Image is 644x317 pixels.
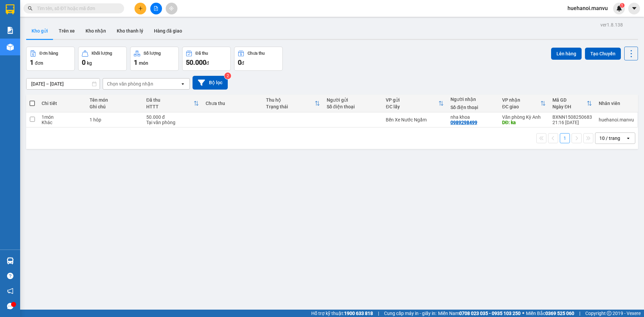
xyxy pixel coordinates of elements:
span: Miền Nam [438,310,521,317]
sup: 2 [224,72,231,79]
div: Tại văn phòng [146,120,199,125]
button: aim [166,3,177,14]
span: file-add [154,6,158,11]
div: Nhân viên [599,101,634,106]
th: Toggle SortBy [143,95,202,112]
th: Toggle SortBy [263,95,323,112]
span: plus [138,6,143,11]
div: 1 món [42,114,83,120]
button: Kho nhận [80,23,111,39]
button: plus [135,3,146,14]
div: BXNN1508250683 [552,114,592,120]
button: Số lượng1món [130,47,179,71]
div: Người nhận [450,97,495,102]
span: message [7,303,13,309]
span: 1 [134,58,138,66]
div: Chọn văn phòng nhận [107,81,153,87]
span: | [579,310,580,317]
span: kg [87,60,92,66]
span: 0 [238,58,241,66]
div: Số điện thoại [450,105,495,110]
span: đơn [35,60,43,66]
span: caret-down [631,5,637,11]
div: Chi tiết [42,101,83,106]
img: warehouse-icon [7,257,14,264]
img: solution-icon [7,27,14,34]
div: Thu hộ [266,97,315,103]
div: Trạng thái [266,104,315,109]
div: nha khoa [450,114,495,120]
div: 0989298499 [450,120,477,125]
span: đ [241,60,244,66]
button: Kho gửi [26,23,53,39]
strong: 0708 023 035 - 0935 103 250 [459,311,521,316]
div: VP gửi [386,97,438,103]
input: Tìm tên, số ĐT hoặc mã đơn [37,5,116,12]
div: Đã thu [196,51,208,56]
span: Cung cấp máy in - giấy in: [384,310,436,317]
span: món [139,60,148,66]
button: Bộ lọc [193,76,228,90]
div: DĐ: ka [502,120,546,125]
div: Số điện thoại [327,104,379,109]
span: search [28,6,33,11]
img: logo-vxr [6,4,14,14]
button: Hàng đã giao [149,23,187,39]
span: copyright [607,311,611,316]
span: notification [7,288,13,294]
th: Toggle SortBy [499,95,549,112]
span: | [378,310,379,317]
button: Kho thanh lý [111,23,149,39]
div: VP nhận [502,97,540,103]
button: Đơn hàng1đơn [26,47,75,71]
div: Văn phòng Kỳ Anh [502,114,546,120]
span: question-circle [7,273,13,279]
div: Đã thu [146,97,194,103]
div: Bến Xe Nước Ngầm [386,117,443,122]
span: 1 [621,3,623,8]
button: Tạo Chuyến [585,48,621,60]
div: Tên món [90,97,140,103]
div: 1 hôp [90,117,140,122]
svg: open [626,136,631,141]
div: ĐC lấy [386,104,438,109]
div: huehanoi.manvu [599,117,634,122]
span: ⚪️ [522,312,524,315]
div: Mã GD [552,97,587,103]
div: Chưa thu [206,101,260,106]
button: Chưa thu0đ [234,47,283,71]
input: Select a date range. [26,78,100,89]
span: huehanoi.manvu [562,4,613,12]
span: 1 [30,58,34,66]
span: đ [206,60,209,66]
div: HTTT [146,104,194,109]
div: Người gửi [327,97,379,103]
strong: 1900 633 818 [344,311,373,316]
span: 0 [82,58,86,66]
span: Hỗ trợ kỹ thuật: [311,310,373,317]
div: Ghi chú [90,104,140,109]
span: aim [169,6,174,11]
div: Khác [42,120,83,125]
div: 50.000 đ [146,114,199,120]
div: Chưa thu [248,51,265,56]
button: Khối lượng0kg [78,47,127,71]
button: Đã thu50.000đ [182,47,231,71]
button: Trên xe [53,23,80,39]
div: Khối lượng [92,51,112,56]
sup: 1 [620,3,625,8]
button: Lên hàng [551,48,582,60]
button: caret-down [628,3,640,14]
svg: open [180,81,185,87]
span: 50.000 [186,58,206,66]
button: file-add [150,3,162,14]
div: 21:16 [DATE] [552,120,592,125]
button: 1 [560,133,570,143]
div: 10 / trang [599,135,620,142]
img: icon-new-feature [616,5,622,11]
div: Ngày ĐH [552,104,587,109]
th: Toggle SortBy [549,95,595,112]
div: Số lượng [144,51,161,56]
div: Đơn hàng [40,51,58,56]
th: Toggle SortBy [382,95,447,112]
